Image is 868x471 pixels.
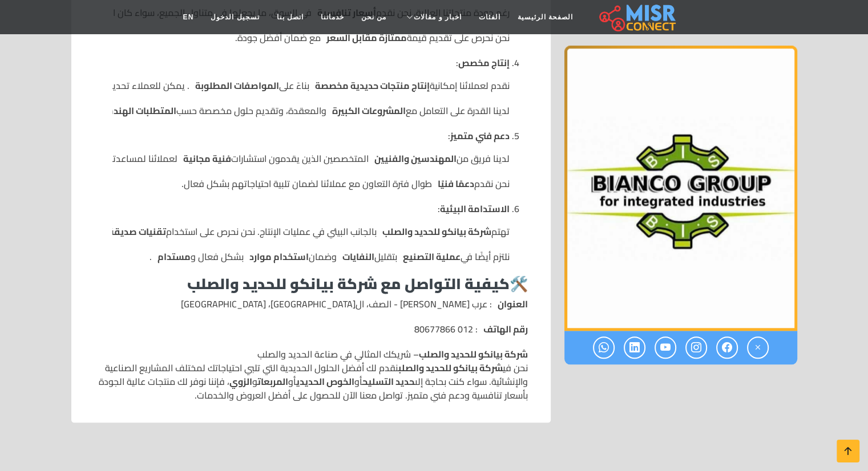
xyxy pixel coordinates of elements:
h3: 🛠️ [94,275,528,293]
p: : [112,56,510,70]
a: الفئات [470,6,509,28]
strong: حديد التسليح [362,373,415,390]
li: نحن نحرص على تقديم قيمة مع ضمان أفضل جودة. [112,31,510,44]
strong: المربعات [257,373,288,390]
strong: ممتازة مقابل السعر [326,31,407,44]
p: : [112,129,510,143]
strong: المواصفات المطلوبة [195,79,279,92]
p: : [112,202,510,216]
a: اتصل بنا [268,6,312,28]
strong: فنية مجانية [183,152,231,165]
strong: شركة بيانكو للحديد والصلب [419,346,528,363]
strong: شركة بيانكو للحديد والصلب [382,225,491,238]
strong: شركة بيانكو للحديد والصلب [398,359,503,376]
strong: المشروعات الكبيرة [332,104,406,117]
li: لدينا القدرة على التعامل مع والمعقدة، وتقديم حلول مخصصة حسب . [112,104,510,117]
strong: مستدام [158,250,191,263]
strong: إنتاج مخصص [458,54,510,71]
strong: رقم الهاتف [483,322,528,336]
strong: العنوان [498,297,528,311]
div: 1 / 1 [564,46,797,331]
strong: دعم فني متميز [450,127,510,144]
img: main.misr_connect [599,3,676,31]
strong: دعمًا فنيًا [438,177,474,190]
strong: استخدام موارد [249,250,309,263]
strong: كيفية التواصل مع شركة بيانكو للحديد والصلب [187,270,510,298]
span: اخبار و مقالات [414,12,462,22]
strong: المهندسين والفنيين [374,152,457,165]
li: : عرب [PERSON_NAME] - الصف، ال[GEOGRAPHIC_DATA]، [GEOGRAPHIC_DATA] [94,297,528,311]
li: : 012 80677866 [94,322,528,336]
a: من نحن [353,6,395,28]
strong: عملية التصنيع [403,250,461,263]
li: نحن نقدم طوال فترة التعاون مع عملائنا لضمان تلبية احتياجاتهم بشكل فعال. [112,177,510,190]
p: – شريكك المثالي في صناعة الحديد والصلب نحن في نقدم لك أفضل الحلول الحديدية التي تلبي احتياجاتك لم... [94,347,528,402]
a: الصفحة الرئيسية [509,6,582,28]
a: خدماتنا [312,6,353,28]
li: تهتم بالجانب البيئي في عمليات الإنتاج. نحن نحرص على استخدام لتقليل والمساهمة في . [112,225,510,238]
a: EN [175,6,203,28]
a: اخبار و مقالات [395,6,470,28]
strong: الخوص الحديدي [296,373,354,390]
a: تسجيل الدخول [202,6,268,28]
li: نلتزم أيضًا في بتقليل وضمان بشكل فعال و . [112,250,510,263]
img: شركة بيانكو للحديد والصلب [564,46,797,331]
strong: الزوي [229,373,252,390]
li: نقدم لعملائنا إمكانية بناءً على . يمكن للعملاء تحديد الأبعاد والأشكال وفقًا لاحتياجاتهم الخاصة في... [112,79,510,92]
strong: الاستدامة البيئية [440,200,510,217]
strong: تقنيات صديقة للبيئة [84,225,166,238]
li: لدينا فريق من المتخصصين الذين يقدمون استشارات لعملائنا لمساعدتهم في اختيار أفضل المنتجات لمشروعاتهم. [112,152,510,165]
strong: إنتاج منتجات حديدية مخصصة [315,79,430,92]
strong: النفايات [342,250,374,263]
strong: المتطلبات الهندسية [95,104,176,117]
